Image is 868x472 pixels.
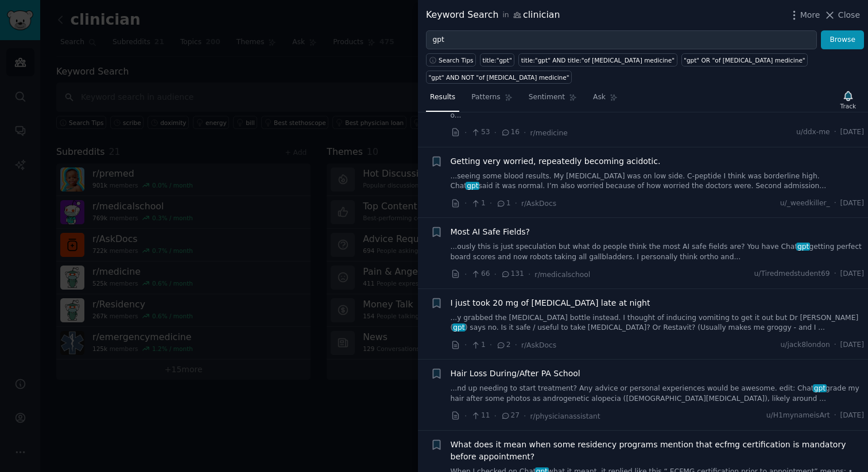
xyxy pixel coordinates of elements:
[796,243,810,251] span: gpt
[524,127,526,139] span: ·
[471,198,485,209] span: 1
[451,368,580,380] a: Hair Loss During/After PA School
[464,268,467,280] span: ·
[483,56,512,64] div: title:"gpt"
[496,198,510,209] span: 1
[834,127,836,138] span: ·
[521,341,556,349] span: r/AskDocs
[426,53,476,67] button: Search Tips
[502,10,509,21] span: in
[515,197,517,209] span: ·
[464,339,467,351] span: ·
[426,8,560,22] div: Keyword Search clinician
[451,439,865,463] a: What does it mean when some residency programs mention that ecfmg certification is mandatory befo...
[501,411,520,421] span: 27
[471,411,490,421] span: 11
[496,340,510,350] span: 2
[813,384,827,392] span: gpt
[530,412,600,420] span: r/physicianassistant
[464,410,467,422] span: ·
[840,411,864,421] span: [DATE]
[528,268,530,280] span: ·
[529,92,565,103] span: Sentiment
[426,30,817,50] input: Try a keyword related to your business
[451,171,865,192] a: ...seeing some blood results. My [MEDICAL_DATA] was on low side. C-peptide I think was borderline...
[501,127,520,138] span: 16
[471,127,490,138] span: 53
[452,323,466,331] span: gpt
[525,88,581,112] a: Sentiment
[471,340,485,350] span: 1
[501,269,524,279] span: 131
[439,56,474,64] span: Search Tips
[429,73,569,81] div: "gpt" AND NOT "of [MEDICAL_DATA] medicine"
[840,269,864,279] span: [DATE]
[780,198,830,209] span: u/_weedkiller_
[681,53,808,67] a: "gpt" OR "of [MEDICAL_DATA] medicine"
[464,197,467,209] span: ·
[480,53,514,67] a: title:"gpt"
[451,297,650,309] a: I just took 20 mg of [MEDICAL_DATA] late at night
[471,92,500,103] span: Patterns
[521,56,675,64] div: title:"gpt" AND title:"of [MEDICAL_DATA] medicine"
[451,242,865,262] a: ...ously this is just speculation but what do people think the most AI safe fields are? You have ...
[684,56,805,64] div: "gpt" OR "of [MEDICAL_DATA] medicine"
[834,198,836,209] span: ·
[589,88,622,112] a: Ask
[490,339,492,351] span: ·
[754,269,830,279] span: u/Tiredmedstudent69
[530,129,568,137] span: r/medicine
[824,9,860,21] button: Close
[840,102,856,110] div: Track
[840,198,864,209] span: [DATE]
[451,226,530,238] a: Most AI Safe Fields?
[494,410,497,422] span: ·
[466,182,479,190] span: gpt
[521,200,556,208] span: r/AskDocs
[834,411,836,421] span: ·
[796,127,830,138] span: u/ddx-me
[426,71,572,84] a: "gpt" AND NOT "of [MEDICAL_DATA] medicine"
[451,155,661,167] a: Getting very worried, repeatedly becoming acidotic.
[836,88,860,112] button: Track
[464,127,467,139] span: ·
[766,411,830,421] span: u/H1mynameisArt
[524,410,526,422] span: ·
[490,197,492,209] span: ·
[467,88,516,112] a: Patterns
[471,269,490,279] span: 66
[451,313,865,333] a: ...y grabbed the [MEDICAL_DATA] bottle instead. I thought of inducing vomiting to get it out but ...
[451,384,865,404] a: ...nd up needing to start treatment? Any advice or personal experiences would be awesome. edit: C...
[781,340,830,350] span: u/jack8london
[800,9,820,21] span: More
[838,9,860,21] span: Close
[840,127,864,138] span: [DATE]
[515,339,517,351] span: ·
[430,92,455,103] span: Results
[788,9,820,21] button: More
[534,271,590,279] span: r/medicalschool
[494,127,497,139] span: ·
[821,30,864,50] button: Browse
[593,92,606,103] span: Ask
[840,340,864,350] span: [DATE]
[494,268,497,280] span: ·
[518,53,677,67] a: title:"gpt" AND title:"of [MEDICAL_DATA] medicine"
[426,88,459,112] a: Results
[834,269,836,279] span: ·
[834,340,836,350] span: ·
